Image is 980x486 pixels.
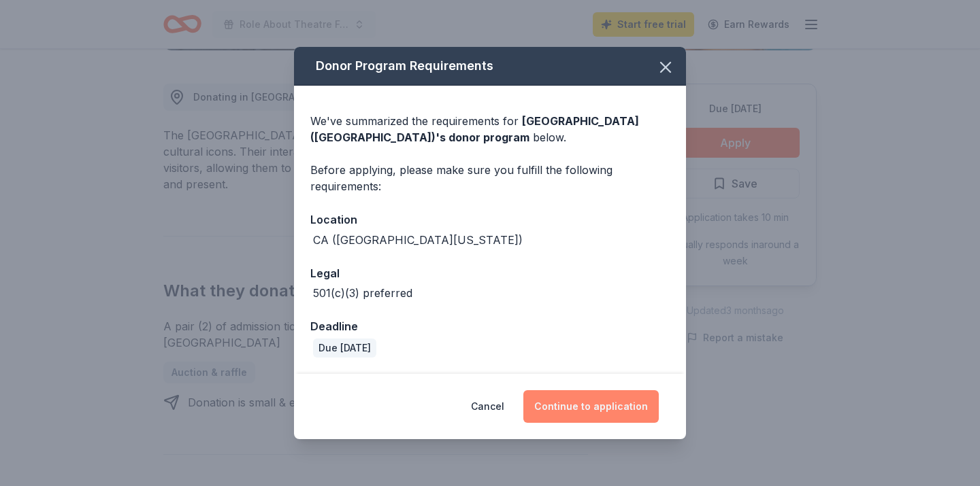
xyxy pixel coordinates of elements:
div: Legal [310,264,670,282]
div: Location [310,211,670,228]
div: CA ([GEOGRAPHIC_DATA][US_STATE]) [313,232,523,248]
div: We've summarized the requirements for below. [310,113,670,145]
button: Continue to application [523,390,659,423]
div: Before applying, please make sure you fulfill the following requirements: [310,162,670,194]
div: Due [DATE] [313,339,376,358]
div: 501(c)(3) preferred [313,285,412,301]
div: Donor Program Requirements [294,47,686,86]
div: Deadline [310,317,670,335]
button: Cancel [471,390,504,423]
